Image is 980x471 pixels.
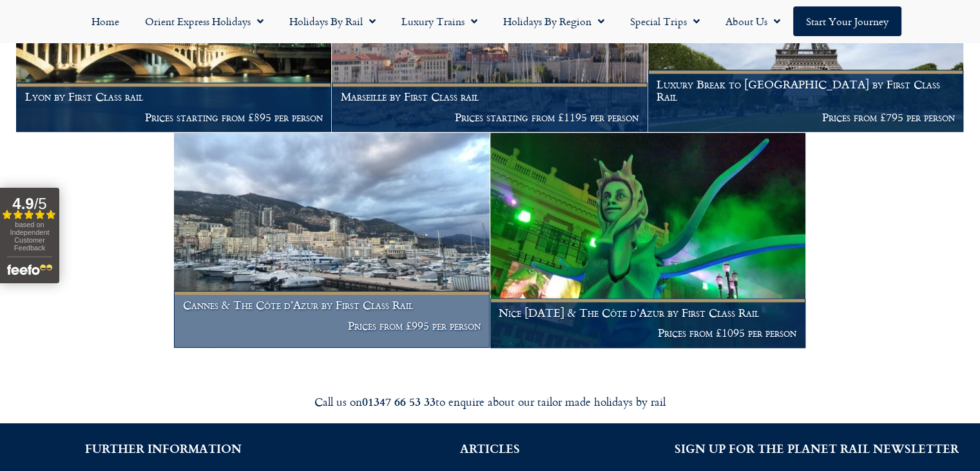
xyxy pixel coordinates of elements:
p: Prices starting from £895 per person [25,111,323,124]
p: Prices from £795 per person [657,111,954,124]
h2: FURTHER INFORMATION [19,443,307,454]
nav: Menu [6,6,974,36]
p: Prices from £995 per person [183,319,481,332]
p: Prices from £1095 per person [499,326,796,339]
strong: 01347 66 53 33 [362,393,436,410]
a: Luxury Trains [389,6,490,36]
h1: Luxury Break to [GEOGRAPHIC_DATA] by First Class Rail [657,78,954,103]
a: About Us [713,6,793,36]
a: Holidays by Region [490,6,617,36]
a: Holidays by Rail [276,6,389,36]
h2: ARTICLES [346,443,634,454]
div: Call us on to enquire about our tailor made holidays by rail [130,394,851,409]
h2: SIGN UP FOR THE PLANET RAIL NEWSLETTER [673,443,961,454]
a: Orient Express Holidays [132,6,276,36]
h1: Nice [DATE] & The Côte d’Azur by First Class Rail [499,306,796,319]
h1: Lyon by First Class rail [25,90,323,103]
a: Start your Journey [793,6,901,36]
a: Home [79,6,132,36]
a: Cannes & The Côte d’Azur by First Class Rail Prices from £995 per person [174,133,490,348]
h1: Marseille by First Class rail [341,90,639,103]
h1: Cannes & The Côte d’Azur by First Class Rail [183,299,481,312]
a: Nice [DATE] & The Côte d’Azur by First Class Rail Prices from £1095 per person [490,133,806,348]
p: Prices starting from £1195 per person [341,111,639,124]
a: Special Trips [617,6,713,36]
